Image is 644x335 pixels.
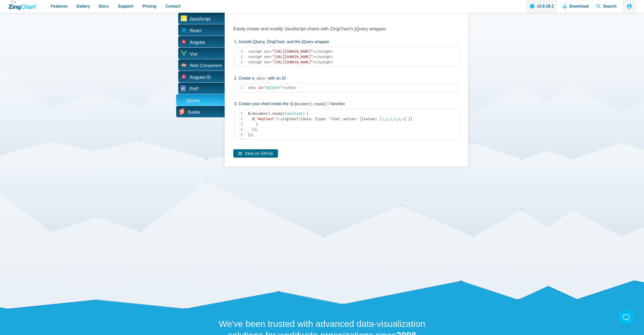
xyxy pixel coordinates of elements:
[234,75,459,93] li: Create a with an ID
[410,117,412,121] span: ]
[270,55,272,59] span: =
[190,73,211,81] span: AngularJS
[248,86,256,90] span: div
[386,117,388,121] span: 2
[248,133,250,137] span: }
[250,133,252,137] span: )
[248,49,250,54] span: <
[190,27,202,35] span: React
[284,86,294,90] span: div
[248,49,459,65] code: script src script script src script script src script
[317,55,319,59] span: /
[189,85,199,93] span: PHP
[250,111,252,116] span: (
[355,117,357,121] span: :
[398,117,400,121] span: 9
[311,117,313,121] span: :
[166,3,181,10] span: Contact
[252,133,254,137] span: ;
[315,117,317,121] span: {
[262,86,264,90] span: =
[331,60,333,64] span: >
[307,111,309,116] span: {
[9,1,37,10] a: ZingChart Logo. Click to return to the homepage
[190,39,205,46] span: Angular
[313,49,315,54] span: >
[317,49,319,54] span: /
[317,60,319,64] span: /
[303,111,305,116] span: )
[248,111,250,116] span: $
[248,111,459,138] code: document data type series values
[408,117,410,121] span: }
[270,60,272,64] span: =
[390,117,392,121] span: 5
[282,86,284,90] span: >
[392,117,394,121] span: ,
[278,117,280,121] span: .
[254,127,256,132] span: )
[234,101,459,140] li: Create your chart inside the function
[51,3,68,10] span: Features
[99,3,109,10] span: Docs
[268,111,270,116] span: )
[384,117,386,121] span: ,
[299,117,301,121] span: (
[301,117,303,121] span: {
[380,117,382,121] span: [
[619,310,634,325] iframe: Toggle Customer Support
[382,117,384,121] span: 1
[272,49,313,54] span: "[URL][DOMAIN_NAME]"
[76,3,90,10] span: Gallery
[248,86,250,90] span: <
[313,60,315,64] span: >
[254,117,256,121] span: (
[315,55,317,59] span: <
[361,117,364,121] span: {
[190,63,222,68] span: Web Component
[404,117,406,121] span: ]
[341,117,343,121] span: ,
[256,127,258,132] span: ;
[282,111,284,116] span: (
[276,117,278,121] span: )
[234,39,459,67] li: Include jQuery, ZingChart, and the jQuery wrapper
[142,3,156,10] span: Pricing
[252,117,254,121] span: $
[248,55,250,59] span: <
[396,117,398,121] span: ,
[248,60,250,64] span: <
[270,111,272,116] span: .
[264,86,266,90] span: "
[301,111,303,116] span: (
[376,117,378,121] span: :
[280,86,282,90] span: "
[402,117,404,121] span: 4
[256,117,276,121] span: '#myChart'
[188,108,200,116] span: Svelte
[315,49,317,54] span: <
[280,117,299,121] span: zingchart
[262,86,282,90] span: myChart
[288,101,331,107] code: $(document).ready()
[331,49,333,54] span: >
[294,86,296,90] span: >
[181,85,186,91] img: PHP Icon
[284,86,288,90] span: </
[394,117,396,121] span: 3
[313,55,315,59] span: >
[270,49,272,54] span: =
[325,117,327,121] span: :
[189,15,211,23] span: JavaScript
[256,122,258,126] span: }
[252,127,254,132] span: }
[359,117,361,121] span: [
[400,117,402,121] span: ,
[190,50,197,58] span: Vue
[272,55,313,59] span: "[URL][DOMAIN_NAME]"
[329,117,341,121] span: 'line'
[272,60,313,64] span: "[URL][DOMAIN_NAME]"
[388,117,390,121] span: ,
[254,76,268,81] code: <div>
[331,55,333,59] span: >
